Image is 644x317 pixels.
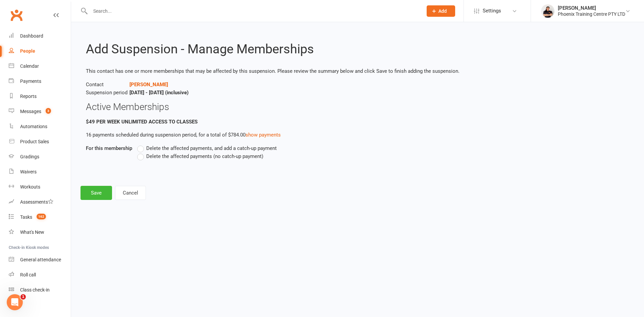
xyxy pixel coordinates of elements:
a: show payments [246,132,281,138]
div: What's New [20,229,44,235]
span: Delete the affected payments (no catch-up payment) [146,152,263,159]
span: 3 [46,108,51,114]
a: Gradings [9,149,71,164]
span: Delete the affected payments, and add a catch-up payment [146,144,277,151]
a: Calendar [9,59,71,74]
a: Workouts [9,179,71,195]
div: Phoenix Training Centre PTY LTD [558,11,625,17]
div: Tasks [20,214,32,220]
a: Assessments [9,195,71,210]
a: Dashboard [9,29,71,44]
div: Assessments [20,199,53,205]
a: What's New [9,225,71,240]
div: Messages [20,109,41,114]
h3: Active Memberships [86,102,629,112]
a: [PERSON_NAME] [129,82,168,88]
a: Payments [9,74,71,89]
span: Settings [483,3,501,18]
a: Automations [9,119,71,134]
div: Class check-in [20,287,50,293]
div: [PERSON_NAME] [558,5,625,11]
div: Calendar [20,63,39,69]
a: Roll call [9,267,71,282]
div: Roll call [20,272,36,277]
span: 162 [37,214,46,219]
div: Automations [20,124,47,129]
img: thumb_image1630818763.png [541,4,554,18]
a: Tasks 162 [9,210,71,225]
p: 16 payments scheduled during suspension period, for a total of $784.00 [86,131,629,139]
button: Cancel [115,186,146,200]
label: For this membership [86,144,132,152]
div: Dashboard [20,33,43,39]
div: People [20,48,35,54]
div: Workouts [20,184,40,190]
div: Waivers [20,169,37,174]
a: Reports [9,89,71,104]
a: Clubworx [8,7,25,23]
span: 1 [20,294,26,300]
a: Messages 3 [9,104,71,119]
strong: [DATE] - [DATE] (inclusive) [129,90,189,96]
div: Gradings [20,154,39,159]
span: Suspension period [86,89,129,97]
div: Product Sales [20,139,49,144]
a: Class kiosk mode [9,282,71,298]
div: Reports [20,94,37,99]
p: This contact has one or more memberships that may be affected by this suspension. Please review t... [86,67,629,75]
div: Payments [20,78,41,84]
a: General attendance kiosk mode [9,252,71,267]
span: Contact [86,81,129,89]
div: General attendance [20,257,61,262]
b: $49 PER WEEK UNLIMITED ACCESS TO CLASSES [86,119,198,125]
h2: Add Suspension - Manage Memberships [86,42,629,56]
a: People [9,44,71,59]
input: Search... [88,6,418,16]
span: Add [438,8,447,14]
a: Waivers [9,164,71,179]
button: Add [427,5,455,17]
button: Save [80,186,112,200]
a: Product Sales [9,134,71,149]
iframe: Intercom live chat [7,294,23,310]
